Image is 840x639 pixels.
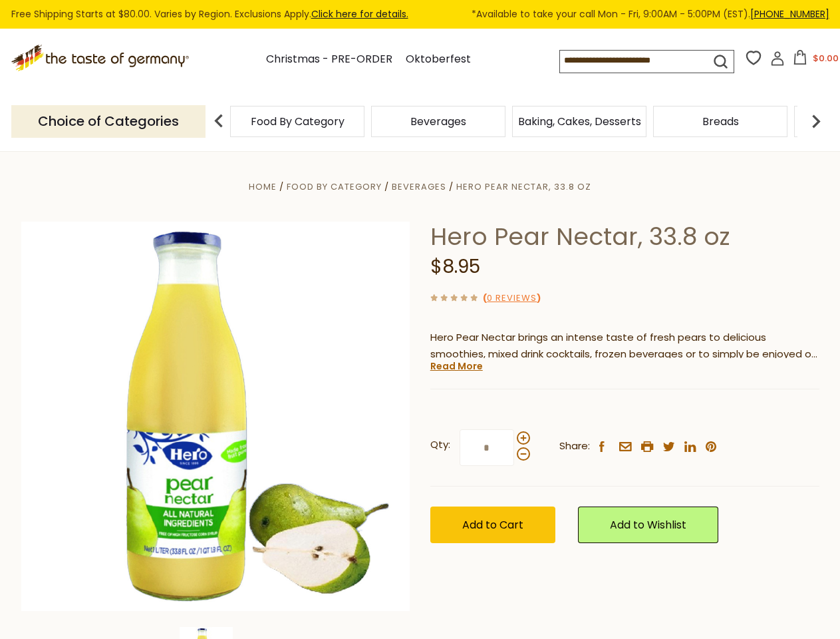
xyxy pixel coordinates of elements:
[11,7,829,22] div: Free Shipping Starts at $80.00. Varies by Region. Exclusions Apply.
[430,437,450,453] strong: Qty:
[430,329,819,363] p: Hero Pear Nectar brings an intense taste of fresh pears to delicious smoothies, mixed drink cockt...
[392,180,446,193] a: Beverages
[266,51,392,69] a: Christmas - PRE-ORDER
[430,222,819,252] h1: Hero Pear Nectar, 33.8 oz
[430,359,483,373] a: Read More
[483,292,541,304] span: ( )
[430,254,480,280] span: $8.95
[406,51,471,69] a: Oktoberfest
[702,116,739,126] a: Breads
[472,7,829,22] span: *Available to take your call Mon - Fri, 9:00AM - 5:00PM (EST).
[518,116,641,126] a: Baking, Cakes, Desserts
[287,180,382,193] a: Food By Category
[460,429,514,466] input: Qty:
[559,438,590,455] span: Share:
[430,507,555,543] button: Add to Cart
[487,292,537,306] a: 0 Reviews
[803,108,829,134] img: next arrow
[251,116,345,126] a: Food By Category
[456,180,591,193] a: Hero Pear Nectar, 33.8 oz
[206,108,232,134] img: previous arrow
[410,116,466,126] a: Beverages
[249,180,277,193] a: Home
[813,52,839,65] span: $0.00
[578,507,718,543] a: Add to Wishlist
[462,517,523,532] span: Add to Cart
[11,105,206,138] p: Choice of Categories
[750,7,829,21] a: [PHONE_NUMBER]
[21,222,410,611] img: Hero Pear Nectar, 33.8 oz
[311,7,408,21] a: Click here for details.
